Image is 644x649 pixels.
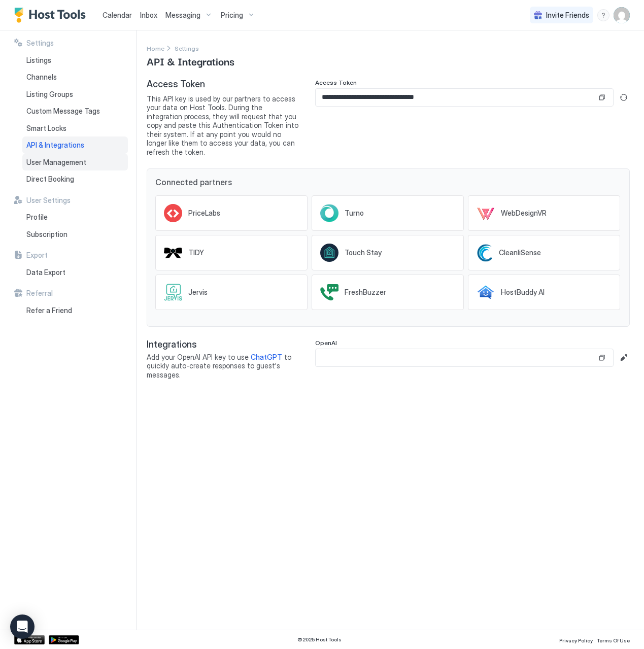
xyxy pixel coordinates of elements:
[26,268,65,277] span: Data Export
[597,637,630,643] span: Terms Of Use
[10,614,35,639] div: Open Intercom Messenger
[147,339,299,351] span: Integrations
[468,235,620,270] a: CleanliSense
[140,11,157,19] span: Inbox
[315,79,357,86] span: Access Token
[22,52,128,69] a: Listings
[22,120,128,137] a: Smart Locks
[345,248,382,257] span: Touch Stay
[22,170,128,188] a: Direct Booking
[188,288,208,297] span: Jervis
[22,264,128,281] a: Data Export
[26,158,86,167] span: User Management
[597,92,607,103] button: Copy
[155,275,308,310] a: Jervis
[312,195,464,231] a: Turno
[103,11,132,19] span: Calendar
[49,635,79,644] a: Google Play Store
[147,79,299,90] span: Access Token
[251,353,282,361] a: ChatGPT
[468,275,620,310] a: HostBuddy AI
[312,235,464,270] a: Touch Stay
[26,251,48,260] span: Export
[22,154,128,171] a: User Management
[559,637,593,643] span: Privacy Policy
[26,124,66,133] span: Smart Locks
[26,175,74,184] span: Direct Booking
[26,196,71,205] span: User Settings
[614,7,630,23] div: User profile
[155,195,308,231] a: PriceLabs
[597,634,630,645] a: Terms Of Use
[188,248,204,257] span: TIDY
[147,43,164,53] a: Home
[26,39,54,48] span: Settings
[316,349,597,366] input: Input Field
[26,73,57,82] span: Channels
[618,91,630,104] button: Generate new token
[14,635,45,644] a: App Store
[26,230,67,239] span: Subscription
[14,8,90,23] a: Host Tools Logo
[22,103,128,120] a: Custom Message Tags
[147,53,234,69] span: API & Integrations
[26,90,73,99] span: Listing Groups
[22,226,128,243] a: Subscription
[345,288,386,297] span: FreshBuzzer
[165,11,200,20] span: Messaging
[147,45,164,52] span: Home
[22,86,128,103] a: Listing Groups
[22,302,128,319] a: Refer a Friend
[147,353,299,380] span: Add your OpenAI API key to use to quickly auto-create responses to guest's messages.
[26,213,48,222] span: Profile
[312,275,464,310] a: FreshBuzzer
[559,634,593,645] a: Privacy Policy
[140,10,157,20] a: Inbox
[315,339,337,347] span: OpenAI
[22,136,128,154] a: API & Integrations
[597,353,607,363] button: Copy
[345,209,364,218] span: Turno
[155,177,621,187] span: Connected partners
[147,43,164,53] div: Breadcrumb
[22,209,128,226] a: Profile
[26,107,100,116] span: Custom Message Tags
[26,289,53,298] span: Referral
[26,56,51,65] span: Listings
[597,9,609,21] div: menu
[175,43,199,53] div: Breadcrumb
[618,352,630,364] button: Edit
[147,94,299,157] span: This API key is used by our partners to access your data on Host Tools. During the integration pr...
[499,248,541,257] span: CleanliSense
[26,306,72,315] span: Refer a Friend
[26,141,84,150] span: API & Integrations
[175,45,199,52] span: Settings
[316,89,597,106] input: Input Field
[546,11,589,20] span: Invite Friends
[175,43,199,53] a: Settings
[501,209,547,218] span: WebDesignVR
[103,10,132,20] a: Calendar
[188,209,220,218] span: PriceLabs
[297,636,342,643] span: © 2025 Host Tools
[501,288,545,297] span: HostBuddy AI
[221,11,243,20] span: Pricing
[155,235,308,270] a: TIDY
[468,195,620,231] a: WebDesignVR
[22,69,128,86] a: Channels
